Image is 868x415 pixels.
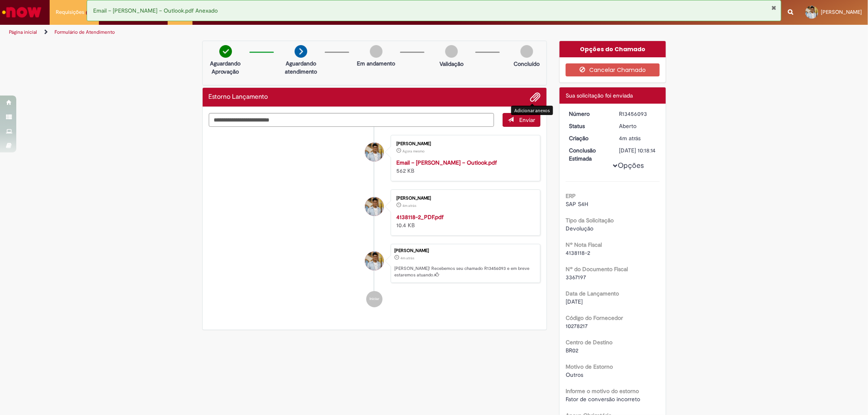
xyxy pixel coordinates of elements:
[566,274,586,281] span: 3367197
[1,4,43,20] img: ServiceNow
[394,265,536,278] p: [PERSON_NAME]! Recebemos seu chamado R13456093 e em breve estaremos atuando.
[365,252,384,270] div: Erick Dias
[394,248,536,253] div: [PERSON_NAME]
[400,256,414,261] span: 4m atrás
[402,149,424,154] span: Agora mesmo
[511,106,553,115] div: Adicionar anexos
[402,203,416,208] span: 4m atrás
[503,113,540,127] button: Enviar
[772,4,777,11] button: Fechar Notificação
[439,60,464,68] p: Validação
[209,244,541,283] li: Erick Dias
[566,241,602,248] b: Nº Nota Fiscal
[396,213,532,229] div: 10.4 KB
[566,395,640,403] span: Fator de conversão incorreto
[563,122,613,130] dt: Status
[566,322,588,330] span: 10278217
[396,159,532,175] div: 562 KB
[209,127,541,315] ul: Histórico de tíquete
[566,371,583,378] span: Outros
[619,135,641,142] span: 4m atrás
[520,45,533,58] img: img-circle-grey.png
[206,59,245,76] p: Aguardando Aprovação
[566,314,623,322] b: Código do Fornecedor
[281,59,321,76] p: Aguardando atendimento
[560,41,666,57] div: Opções do Chamado
[566,92,633,99] span: Sua solicitação foi enviada
[566,347,578,354] span: BR02
[514,60,540,68] p: Concluído
[566,290,619,297] b: Data de Lançamento
[209,113,494,127] textarea: Digite sua mensagem aqui...
[365,197,384,216] div: Erick Dias
[400,256,414,261] time: 28/08/2025 09:18:10
[566,265,628,273] b: Nº do Documento Fiscal
[209,93,268,101] h2: Estorno Lançamento Histórico de tíquete
[55,29,115,35] a: Formulário de Atendimento
[566,225,593,232] span: Devolução
[56,8,84,16] span: Requisições
[519,116,535,124] span: Enviar
[86,9,93,16] span: 2
[6,25,573,40] ul: Trilhas de página
[566,192,576,200] b: ERP
[219,45,232,58] img: check-circle-green.png
[566,363,613,370] b: Motivo de Estorno
[619,134,657,142] div: 28/08/2025 09:18:10
[619,110,657,118] div: R13456093
[402,203,416,208] time: 28/08/2025 09:17:52
[563,146,613,163] dt: Conclusão Estimada
[566,249,590,256] span: 4138118-2
[619,146,657,154] div: [DATE] 10:18:14
[295,45,307,58] img: arrow-next.png
[566,217,614,224] b: Tipo da Solicitação
[566,200,588,208] span: SAP S4H
[9,29,37,35] a: Página inicial
[93,7,218,14] span: Email – [PERSON_NAME] – Outlook.pdf Anexado
[530,92,540,102] button: Adicionar anexos
[402,149,424,154] time: 28/08/2025 09:22:16
[365,143,384,161] div: Erick Dias
[357,59,395,67] p: Em andamento
[396,141,532,146] div: [PERSON_NAME]
[396,213,444,221] a: 4138118-2_PDF.pdf
[396,159,497,166] a: Email – [PERSON_NAME] – Outlook.pdf
[566,339,612,346] b: Centro de Destino
[563,134,613,142] dt: Criação
[619,122,657,130] div: Aberto
[566,63,660,76] button: Cancelar Chamado
[566,298,583,305] span: [DATE]
[396,196,532,201] div: [PERSON_NAME]
[445,45,458,58] img: img-circle-grey.png
[563,110,613,118] dt: Número
[566,387,639,395] b: Informe o motivo do estorno
[370,45,383,58] img: img-circle-grey.png
[821,9,862,15] span: [PERSON_NAME]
